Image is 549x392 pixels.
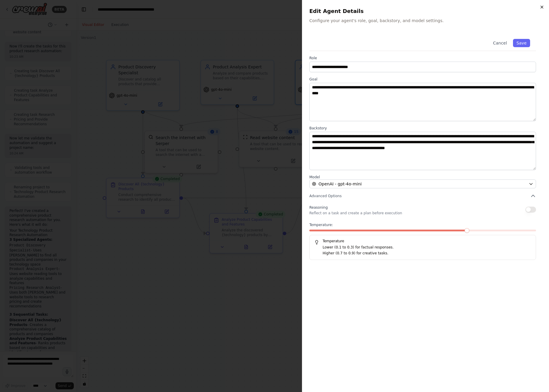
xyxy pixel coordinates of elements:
[309,56,536,60] label: Role
[489,39,510,47] button: Cancel
[309,7,542,15] h2: Edit Agent Details
[309,18,542,24] p: Configure your agent's role, goal, backstory, and model settings.
[309,126,536,131] label: Backstory
[309,194,342,198] span: Advanced Options
[513,39,530,47] button: Save
[323,251,531,256] p: Higher (0.7 to 0.9) for creative tasks.
[309,179,536,188] button: OpenAI - gpt-4o-mini
[309,211,402,215] p: Reflect on a task and create a plan before execution
[309,175,536,179] label: Model
[309,223,333,227] span: Temperature:
[309,205,328,210] span: Reasoning
[314,239,531,243] h5: Temperature
[318,181,362,187] span: OpenAI - gpt-4o-mini
[309,193,536,199] button: Advanced Options
[323,245,531,251] p: Lower (0.1 to 0.3) for factual responses.
[309,77,536,82] label: Goal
